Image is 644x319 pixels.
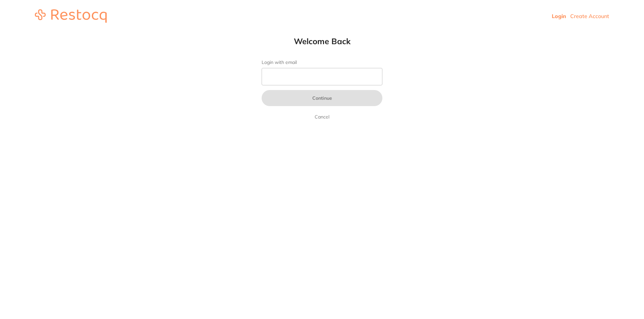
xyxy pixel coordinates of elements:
[248,36,396,46] h1: Welcome Back
[552,13,566,19] a: Login
[570,13,609,19] a: Create Account
[262,60,382,65] label: Login with email
[262,90,382,106] button: Continue
[313,113,331,121] a: Cancel
[35,9,107,23] img: restocq_logo.svg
